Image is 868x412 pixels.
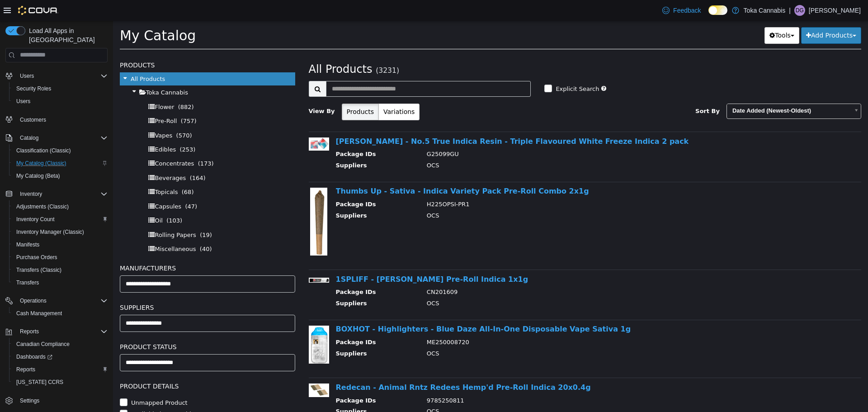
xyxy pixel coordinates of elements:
button: My Catalog (Classic) [9,157,111,170]
span: [US_STATE] CCRS [16,379,63,386]
a: Classification (Classic) [13,145,75,156]
span: (173) [85,139,101,146]
span: Adjustments (Classic) [16,203,69,210]
a: Thumbs Up - Sativa - Indica Variety Pack Pre-Roll Combo 2x1g [223,166,476,175]
span: (47) [72,182,84,189]
img: 150 [196,305,216,343]
p: | [789,5,791,16]
h5: Suppliers [7,281,182,292]
span: Inventory [16,189,108,199]
td: OCS [307,190,728,202]
a: Manifests [13,239,43,250]
div: Dixon Goering [794,5,805,16]
a: Adjustments (Classic) [13,201,72,212]
button: Manifests [9,238,111,251]
span: My Catalog (Classic) [13,158,108,169]
button: Operations [2,294,111,307]
button: Classification (Classic) [9,144,111,157]
button: Security Roles [9,82,111,95]
button: Purchase Orders [9,251,111,264]
span: Operations [20,297,47,304]
td: OCS [307,386,728,398]
th: Suppliers [223,140,307,152]
button: My Catalog (Beta) [9,170,111,182]
p: [PERSON_NAME] [809,5,861,16]
button: Products [229,83,266,99]
span: Feedback [673,6,701,15]
button: Catalog [2,132,111,144]
span: (19) [87,211,99,218]
span: Transfers [16,279,39,286]
span: My Catalog (Classic) [16,160,66,167]
a: 1SPLIFF - [PERSON_NAME] Pre-Roll Indica 1x1g [223,254,415,263]
span: Catalog [20,134,38,142]
img: 150 [196,117,216,130]
a: Settings [16,395,43,406]
label: Available by Dropship [16,389,82,398]
span: Operations [16,295,108,306]
th: Suppliers [223,386,307,398]
span: Vapes [42,111,59,118]
span: Cash Management [16,310,62,317]
span: (40) [87,225,99,232]
a: [US_STATE] CCRS [13,377,67,388]
span: Oil [42,196,49,203]
span: Edibles [42,125,63,132]
a: Inventory Count [13,214,58,225]
td: 9785250811 [307,375,728,387]
span: Catalog [16,133,108,143]
span: My Catalog [7,7,83,23]
img: Cova [18,6,58,15]
td: OCS [307,140,728,152]
span: Pre-Roll [42,97,64,104]
button: Reports [9,363,111,376]
span: Sort By [582,87,607,94]
a: Security Roles [13,83,55,94]
td: OCS [307,328,728,340]
span: Users [20,72,34,80]
input: Dark Mode [708,5,727,15]
span: Canadian Compliance [13,339,108,350]
a: Reports [13,364,39,375]
span: Capsules [42,182,68,189]
th: Package IDs [223,179,307,190]
a: Canadian Compliance [13,339,73,350]
button: Canadian Compliance [9,338,111,350]
button: Transfers [9,276,111,289]
span: (253) [66,125,82,132]
button: Tools [651,6,686,23]
a: My Catalog (Beta) [13,170,64,181]
button: Reports [2,325,111,338]
button: Users [9,95,111,108]
td: CN201609 [307,267,728,278]
a: Users [13,96,34,107]
span: Inventory Manager (Classic) [13,227,108,237]
th: Suppliers [223,278,307,289]
span: Washington CCRS [13,377,108,388]
button: [US_STATE] CCRS [9,376,111,388]
span: DG [796,5,804,16]
span: Users [16,98,30,105]
a: Feedback [659,1,704,19]
td: OCS [307,278,728,289]
span: Purchase Orders [16,254,57,261]
a: [PERSON_NAME] - No.5 True Indica Resin - Triple Flavoured White Freeze Indica 2 pack [223,116,576,125]
span: Manifests [13,239,108,250]
span: (757) [68,97,84,104]
a: Dashboards [13,351,56,362]
h5: Products [7,39,182,50]
button: Variations [265,83,307,99]
span: Adjustments (Classic) [13,201,108,212]
th: Package IDs [223,267,307,278]
span: Inventory Count [13,214,108,225]
button: Cash Management [9,307,111,320]
td: H225OPSI-PR1 [307,179,728,190]
button: Users [16,71,38,81]
span: Inventory Count [16,216,55,223]
span: Customers [20,116,46,123]
span: Reports [16,326,108,337]
span: My Catalog (Beta) [16,172,60,180]
button: Inventory [2,188,111,200]
img: 150 [196,257,216,262]
h5: Manufacturers [7,242,182,253]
